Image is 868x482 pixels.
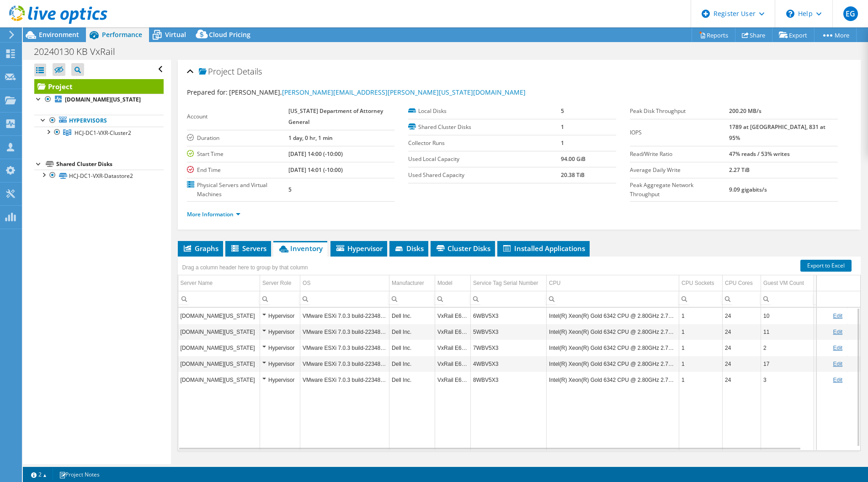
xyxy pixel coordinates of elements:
[471,291,547,307] td: Column Service Tag Serial Number, Filter cell
[630,181,729,199] label: Peak Aggregate Network Throughput
[187,150,289,159] label: Start Time
[723,372,761,388] td: Column CPU Cores, Value 24
[729,123,825,142] b: 1789 at [GEOGRAPHIC_DATA], 831 at 95%
[729,166,750,174] b: 2.27 TiB
[178,372,260,388] td: Column Server Name, Value n01hcj-vxr15.hcjdcvx.hawaii.gov
[725,278,753,289] div: CPU Cores
[471,324,547,340] td: Column Service Tag Serial Number, Value 5WBV5X3
[761,356,814,372] td: Column Guest VM Count, Value 17
[260,356,300,372] td: Column Server Role, Value Hypervisor
[502,244,585,253] span: Installed Applications
[682,278,714,289] div: CPU Sockets
[471,356,547,372] td: Column Service Tag Serial Number, Value 4WBV5X3
[260,340,300,356] td: Column Server Role, Value Hypervisor
[723,291,761,307] td: Column CPU Cores, Filter cell
[178,308,260,324] td: Column Server Name, Value n01hcj-vxr13.hcjdcvx.hawaii.gov
[178,275,260,291] td: Server Name Column
[262,375,298,386] div: Hypervisor
[178,356,260,372] td: Column Server Name, Value n01hcj-vxr11.hcjdcvx.hawaii.gov
[199,67,234,76] span: Project
[300,356,389,372] td: Column OS, Value VMware ESXi 7.0.3 build-22348816
[300,324,389,340] td: Column OS, Value VMware ESXi 7.0.3 build-22348816
[547,372,679,388] td: Column CPU, Value Intel(R) Xeon(R) Gold 6342 CPU @ 2.80GHz 2.79 GHz
[389,356,435,372] td: Column Manufacturer, Value Dell Inc.
[34,115,164,127] a: Hypervisors
[187,134,289,143] label: Duration
[679,372,723,388] td: Column CPU Sockets, Value 1
[833,313,842,319] a: Edit
[178,324,260,340] td: Column Server Name, Value n01hcj-vxr12.hcjdcvx.hawaii.gov
[260,291,300,307] td: Column Server Role, Filter cell
[679,275,723,291] td: CPU Sockets Column
[471,372,547,388] td: Column Service Tag Serial Number, Value 8WBV5X3
[471,340,547,356] td: Column Service Tag Serial Number, Value 7WBV5X3
[814,308,847,324] td: Column Memory, Value 511.46 GiB
[630,150,729,159] label: Read/Write Ratio
[300,340,389,356] td: Column OS, Value VMware ESXi 7.0.3 build-22348816
[262,343,298,353] div: Hypervisor
[389,372,435,388] td: Column Manufacturer, Value Dell Inc.
[178,291,260,307] td: Column Server Name, Filter cell
[630,166,729,175] label: Average Daily Write
[723,324,761,340] td: Column CPU Cores, Value 24
[723,275,761,291] td: CPU Cores Column
[547,340,679,356] td: Column CPU, Value Intel(R) Xeon(R) Gold 6342 CPU @ 2.80GHz 2.79 GHz
[300,275,389,291] td: OS Column
[800,260,852,272] a: Export to Excel
[278,244,323,253] span: Inventory
[262,359,298,370] div: Hypervisor
[763,278,804,289] div: Guest VM Count
[408,123,560,132] label: Shared Cluster Disks
[56,159,164,170] div: Shared Cluster Disks
[761,275,814,291] td: Guest VM Count Column
[65,96,141,103] b: [DOMAIN_NAME][US_STATE]
[34,170,164,182] a: HCJ-DC1-VXR-Datastore2
[549,278,560,289] div: CPU
[786,10,794,18] svg: \n
[735,28,772,42] a: Share
[435,275,471,291] td: Model Column
[561,171,585,179] b: 20.38 TiB
[814,291,847,307] td: Column Memory, Filter cell
[178,340,260,356] td: Column Server Name, Value n01hcj-vxr14.hcjdcvx.hawaii.gov
[102,30,142,39] span: Performance
[723,356,761,372] td: Column CPU Cores, Value 24
[814,324,847,340] td: Column Memory, Value 511.46 GiB
[262,327,298,337] div: Hypervisor
[833,361,842,367] a: Edit
[843,6,858,21] span: EG
[187,88,228,96] label: Prepared for:
[679,356,723,372] td: Column CPU Sockets, Value 1
[300,308,389,324] td: Column OS, Value VMware ESXi 7.0.3 build-22348816
[209,30,250,39] span: Cloud Pricing
[260,308,300,324] td: Column Server Role, Value Hypervisor
[165,30,186,39] span: Virtual
[833,345,842,351] a: Edit
[833,329,842,335] a: Edit
[435,324,471,340] td: Column Model, Value VxRail E660F
[561,155,586,163] b: 94.00 GiB
[288,186,292,193] b: 5
[181,278,213,289] div: Server Name
[679,324,723,340] td: Column CPU Sockets, Value 1
[729,107,761,115] b: 200.20 MB/s
[260,372,300,388] td: Column Server Role, Value Hypervisor
[435,308,471,324] td: Column Model, Value VxRail E660F
[230,244,266,253] span: Servers
[761,324,814,340] td: Column Guest VM Count, Value 11
[288,134,333,142] b: 1 day, 0 hr, 1 min
[34,94,164,106] a: [DOMAIN_NAME][US_STATE]
[814,340,847,356] td: Column Memory, Value 511.46 GiB
[630,128,729,137] label: IOPS
[435,340,471,356] td: Column Model, Value VxRail E660F
[262,311,298,321] div: Hypervisor
[187,112,289,121] label: Account
[679,308,723,324] td: Column CPU Sockets, Value 1
[335,244,383,253] span: Hypervisor
[182,244,218,253] span: Graphs
[75,129,131,137] span: HCJ-DC1-VXR-Cluster2
[679,291,723,307] td: Column CPU Sockets, Filter cell
[814,356,847,372] td: Column Memory, Value 511.46 GiB
[761,308,814,324] td: Column Guest VM Count, Value 10
[392,278,424,289] div: Manufacturer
